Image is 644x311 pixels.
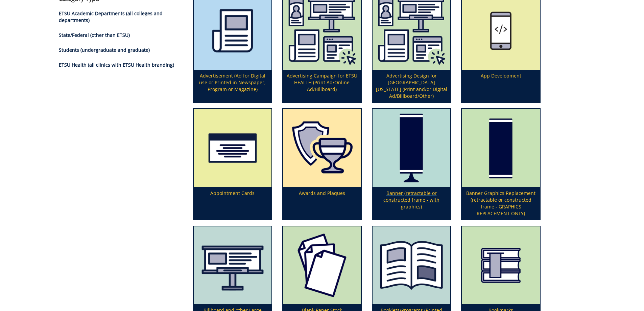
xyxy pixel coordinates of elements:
p: Awards and Plaques [283,187,361,220]
p: Banner (retractable or constructed frame - with graphics) [373,187,451,220]
img: retractable-banner-59492b401f5aa8.64163094.png [373,109,451,187]
p: Banner Graphics Replacement (retractable or constructed frame - GRAPHICS REPLACEMENT ONLY) [462,187,540,220]
a: ETSU Academic Departments (all colleges and departments) [59,10,163,23]
p: Advertising Design for [GEOGRAPHIC_DATA][US_STATE] (Print and/or Digital Ad/Billboard/Other) [373,70,451,102]
a: Appointment Cards [194,109,272,220]
p: App Development [462,70,540,102]
a: State/Federal (other than ETSU) [59,32,130,38]
img: canvas-5fff48368f7674.25692951.png [194,226,272,305]
a: ETSU Health (all clinics with ETSU Health branding) [59,62,174,68]
img: appointment%20cards-6556843a9f7d00.21763534.png [194,109,272,187]
img: plaques-5a7339fccbae09.63825868.png [283,109,361,187]
a: Banner Graphics Replacement (retractable or constructed frame - GRAPHICS REPLACEMENT ONLY) [462,109,540,220]
a: Awards and Plaques [283,109,361,220]
img: blank%20paper-65568471efb8f2.36674323.png [283,226,361,305]
img: booklet%20or%20program-655684906987b4.38035964.png [373,226,451,305]
img: graphics-only-banner-5949222f1cdc31.93524894.png [462,109,540,187]
p: Advertising Campaign for ETSU HEALTH (Print Ad/Online Ad/Billboard) [283,70,361,102]
a: Students (undergraduate and graduate) [59,47,150,53]
p: Advertisement (Ad for Digital use or Printed in Newspaper, Program or Magazine) [194,70,272,102]
p: Appointment Cards [194,187,272,220]
a: Banner (retractable or constructed frame - with graphics) [373,109,451,220]
img: bookmarks-655684c13eb552.36115741.png [462,226,540,305]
